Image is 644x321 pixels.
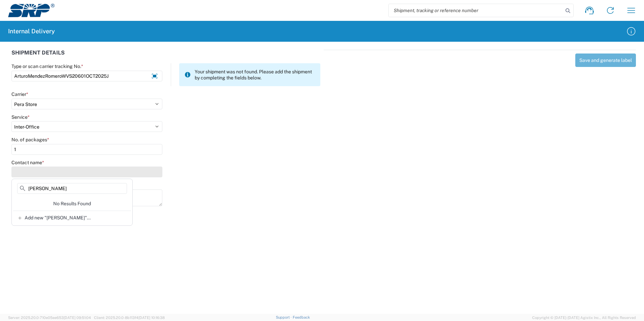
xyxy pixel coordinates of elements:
input: Shipment, tracking or reference number [389,4,563,17]
label: Contact name [11,159,44,166]
span: Your shipment was not found. Please add the shipment by completing the fields below. [195,69,315,81]
a: Feedback [293,315,310,319]
span: [DATE] 09:51:04 [64,316,91,320]
label: No. of packages [11,137,49,143]
span: Server: 2025.20.0-710e05ee653 [8,316,91,320]
span: [DATE] 10:16:38 [138,316,165,320]
label: Service [11,114,30,120]
h2: Internal Delivery [8,27,55,35]
span: Copyright © [DATE]-[DATE] Agistix Inc., All Rights Reserved [532,315,636,321]
label: Carrier [11,91,28,97]
span: Client: 2025.20.0-8b113f4 [94,316,165,320]
span: Add new "[PERSON_NAME]"... [25,215,91,221]
a: Support [276,315,293,319]
label: Type or scan carrier tracking No. [11,63,83,69]
div: No Results Found [13,197,131,211]
div: SHIPMENT DETAILS [11,50,320,63]
img: srp [8,4,55,17]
